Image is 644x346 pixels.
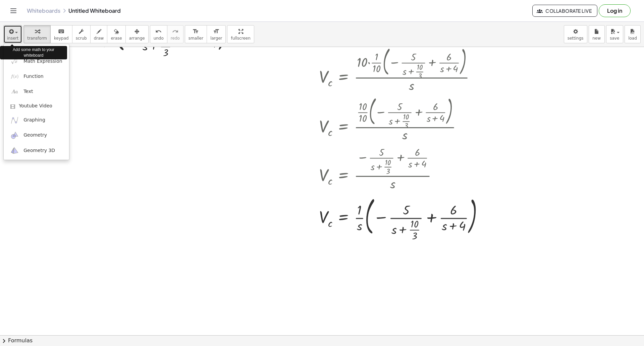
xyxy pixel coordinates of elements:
[94,36,104,41] span: draw
[111,36,122,41] span: erase
[185,25,207,43] button: format_sizesmaller
[231,36,250,41] span: fullscreen
[90,25,108,43] button: draw
[4,99,69,113] a: Youtube Video
[213,28,219,36] i: format_size
[4,84,69,99] a: Text
[10,88,19,96] img: Aa.png
[606,25,623,43] button: save
[532,5,597,17] button: Collaborate Live
[227,25,254,43] button: fullscreen
[193,28,199,36] i: format_size
[129,36,145,41] span: arrange
[172,28,178,36] i: redo
[50,25,72,43] button: keyboardkeypad
[4,143,69,158] a: Geometry 3D
[3,25,22,43] button: insert
[10,131,19,140] img: ggb-geometry.svg
[10,116,19,125] img: ggb-graphing.svg
[589,25,605,43] button: new
[592,36,601,41] span: new
[4,54,69,69] a: Math Expression
[568,36,584,41] span: settings
[8,5,19,16] button: Toggle navigation
[76,36,87,41] span: scrub
[610,36,619,41] span: save
[599,4,631,17] button: Log in
[23,117,45,123] span: Graphing
[210,36,222,41] span: larger
[564,25,587,43] button: settings
[23,25,51,43] button: transform
[23,88,33,95] span: Text
[23,73,44,80] span: Function
[10,72,19,81] img: f_x.png
[23,147,55,154] span: Geometry 3D
[7,36,18,41] span: insert
[72,25,91,43] button: scrub
[207,25,226,43] button: format_sizelarger
[23,58,62,65] span: Math Expression
[54,36,69,41] span: keypad
[538,8,592,14] span: Collaborate Live
[125,25,149,43] button: arrange
[189,36,203,41] span: smaller
[628,36,637,41] span: load
[167,25,183,43] button: redoredo
[27,36,47,41] span: transform
[154,36,164,41] span: undo
[23,132,47,139] span: Geometry
[171,36,180,41] span: redo
[58,28,64,36] i: keyboard
[10,57,19,65] img: sqrt_x.png
[150,25,167,43] button: undoundo
[625,25,641,43] button: load
[107,25,125,43] button: erase
[4,69,69,84] a: Function
[4,128,69,143] a: Geometry
[27,7,60,14] a: Whiteboards
[10,146,19,155] img: ggb-3d.svg
[19,103,52,109] span: Youtube Video
[4,113,69,128] a: Graphing
[155,28,162,36] i: undo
